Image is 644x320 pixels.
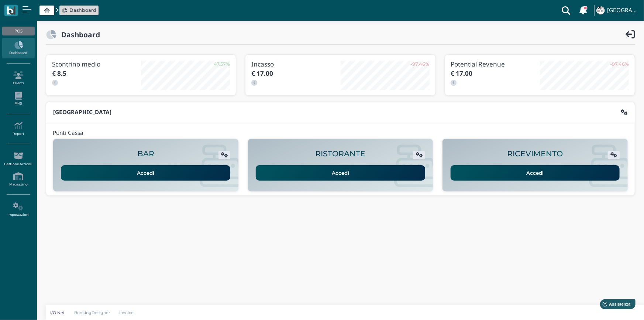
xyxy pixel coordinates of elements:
[53,130,83,136] h4: Punti Cassa
[451,165,620,181] a: Accedi
[256,165,425,181] a: Accedi
[251,61,340,68] h3: Incasso
[451,69,473,78] b: € 17.00
[2,200,34,220] a: Impostazioni
[61,165,230,181] a: Accedi
[315,150,365,158] h2: RISTORANTE
[56,31,100,38] h2: Dashboard
[2,149,34,169] a: Gestione Articoli
[607,7,640,14] h4: [GEOGRAPHIC_DATA]
[137,150,154,158] h2: BAR
[22,6,49,11] span: Assistenza
[451,61,540,68] h3: Potential Revenue
[592,297,638,314] iframe: Help widget launcher
[595,1,640,19] a: ... [GEOGRAPHIC_DATA]
[2,68,34,88] a: Clienti
[69,7,96,14] span: Dashboard
[2,89,34,109] a: PMS
[2,38,34,58] a: Dashboard
[2,169,34,190] a: Magazzino
[507,150,563,158] h2: RICEVIMENTO
[52,61,141,68] h3: Scontrino medio
[53,108,111,116] b: [GEOGRAPHIC_DATA]
[52,69,66,78] b: € 8.5
[62,7,96,14] a: Dashboard
[251,69,273,78] b: € 17.00
[2,119,34,139] a: Report
[596,6,605,14] img: ...
[2,27,34,35] div: POS
[7,6,15,15] img: logo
